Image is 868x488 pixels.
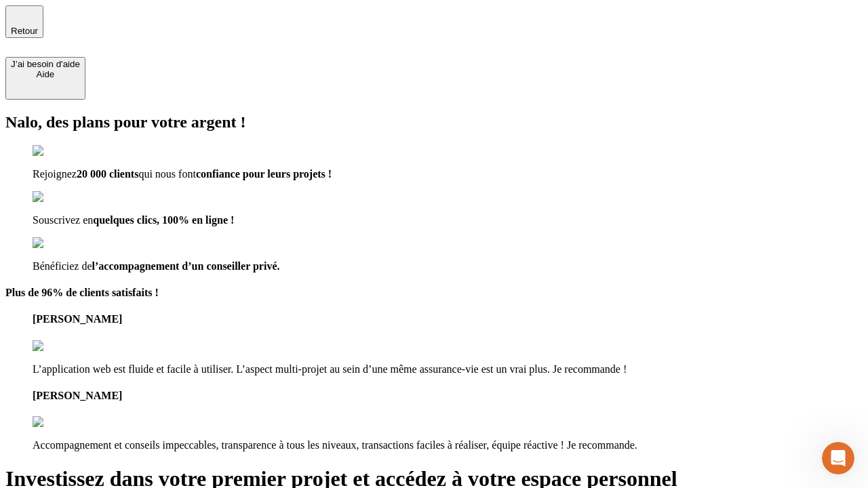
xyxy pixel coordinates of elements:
button: Retour [5,5,43,38]
span: 20 000 clients [77,168,139,180]
div: Aide [11,69,80,79]
p: Accompagnement et conseils impeccables, transparence à tous les niveaux, transactions faciles à r... [33,439,863,451]
img: checkmark [33,145,91,157]
span: Retour [11,26,38,36]
span: Bénéficiez de [33,260,92,272]
h2: Nalo, des plans pour votre argent ! [5,113,863,131]
h4: [PERSON_NAME] [33,390,863,402]
h4: [PERSON_NAME] [33,313,863,325]
img: checkmark [33,191,91,203]
span: quelques clics, 100% en ligne ! [93,214,234,226]
span: Souscrivez en [33,214,93,226]
div: J’ai besoin d'aide [11,59,80,69]
h4: Plus de 96% de clients satisfaits ! [5,287,863,299]
span: Rejoignez [33,168,77,180]
button: J’ai besoin d'aideAide [5,57,85,100]
span: confiance pour leurs projets ! [196,168,332,180]
span: qui nous font [138,168,195,180]
img: reviews stars [33,416,100,428]
img: checkmark [33,237,91,249]
span: l’accompagnement d’un conseiller privé. [92,260,280,272]
p: L’application web est fluide et facile à utiliser. L’aspect multi-projet au sein d’une même assur... [33,363,863,375]
img: reviews stars [33,340,100,352]
iframe: Intercom live chat [822,442,854,474]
